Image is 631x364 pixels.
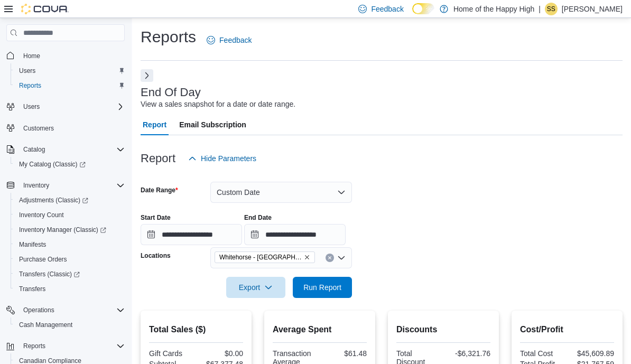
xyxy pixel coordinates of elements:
span: Reports [19,340,125,352]
button: Inventory [2,178,129,193]
span: My Catalog (Classic) [15,158,125,171]
button: Purchase Orders [11,252,129,267]
span: Users [15,64,125,77]
span: Operations [19,304,125,316]
div: Gift Cards [149,349,194,358]
div: $61.48 [322,349,367,358]
p: Home of the Happy High [453,3,534,15]
button: Custom Date [210,182,352,203]
button: Operations [19,304,59,316]
span: Adjustments (Classic) [15,194,125,207]
span: Inventory Count [19,211,64,219]
span: Inventory Manager (Classic) [15,223,125,236]
button: Next [141,69,153,82]
p: | [539,3,541,15]
span: Whitehorse - [GEOGRAPHIC_DATA] - Fire & Flower [219,252,302,263]
a: Customers [19,122,58,135]
span: Customers [23,124,54,133]
span: Inventory [23,181,49,190]
span: Transfers (Classic) [15,268,125,281]
button: Home [2,48,129,63]
button: Inventory [19,179,53,192]
span: Feedback [219,35,252,45]
button: Reports [19,340,50,352]
span: Reports [15,79,125,92]
span: Manifests [19,240,46,249]
span: Whitehorse - Chilkoot Centre - Fire & Flower [215,251,315,263]
label: End Date [244,213,272,222]
span: Home [23,52,40,60]
input: Press the down key to open a popover containing a calendar. [244,224,346,245]
input: Dark Mode [412,3,434,14]
span: Cash Management [19,321,72,329]
a: Adjustments (Classic) [11,193,129,208]
a: Home [19,50,44,62]
button: Run Report [293,277,352,298]
div: $0.00 [198,349,243,358]
span: Home [19,49,125,62]
button: Hide Parameters [184,148,261,169]
h3: End Of Day [141,86,201,99]
button: Cash Management [11,318,129,332]
span: Inventory [19,179,125,192]
div: Sunakshi Sharma [545,3,558,15]
a: Transfers (Classic) [15,268,84,281]
div: $45,609.89 [569,349,614,358]
span: Purchase Orders [19,255,67,264]
a: Reports [15,79,45,92]
span: Adjustments (Classic) [19,196,88,204]
span: SS [547,3,555,15]
button: Reports [2,339,129,353]
span: Transfers [19,285,45,293]
a: Manifests [15,238,50,251]
button: Remove Whitehorse - Chilkoot Centre - Fire & Flower from selection in this group [304,254,310,260]
button: Users [19,100,44,113]
a: My Catalog (Classic) [15,158,90,171]
span: Dark Mode [412,14,413,15]
button: Manifests [11,237,129,252]
span: Transfers [15,283,125,295]
a: Inventory Manager (Classic) [15,223,110,236]
button: Catalog [2,142,129,157]
span: Operations [23,306,54,314]
div: -$6,321.76 [446,349,490,358]
span: Inventory Count [15,209,125,221]
span: Transfers (Classic) [19,270,80,278]
a: Inventory Manager (Classic) [11,222,129,237]
span: Customers [19,122,125,135]
a: Cash Management [15,319,77,331]
span: Run Report [303,282,341,293]
a: My Catalog (Classic) [11,157,129,172]
span: Reports [19,81,41,90]
a: Transfers [15,283,50,295]
a: Users [15,64,40,77]
a: Adjustments (Classic) [15,194,92,207]
h2: Cost/Profit [520,323,614,336]
h2: Average Spent [273,323,367,336]
button: Export [226,277,285,298]
button: Customers [2,120,129,136]
div: Total Cost [520,349,565,358]
span: Purchase Orders [15,253,125,266]
label: Start Date [141,213,171,222]
span: Users [23,102,40,111]
a: Inventory Count [15,209,68,221]
a: Feedback [202,30,256,51]
span: Cash Management [15,319,125,331]
a: Transfers (Classic) [11,267,129,282]
span: Manifests [15,238,125,251]
a: Purchase Orders [15,253,71,266]
span: Hide Parameters [201,153,256,164]
button: Open list of options [337,254,346,262]
span: Catalog [19,143,125,156]
h2: Total Sales ($) [149,323,243,336]
input: Press the down key to open a popover containing a calendar. [141,224,242,245]
label: Date Range [141,186,178,194]
span: Catalog [23,145,45,154]
span: Users [19,100,125,113]
button: Reports [11,78,129,93]
img: Cova [21,4,69,14]
span: Export [233,277,279,298]
button: Transfers [11,282,129,296]
span: Users [19,67,35,75]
